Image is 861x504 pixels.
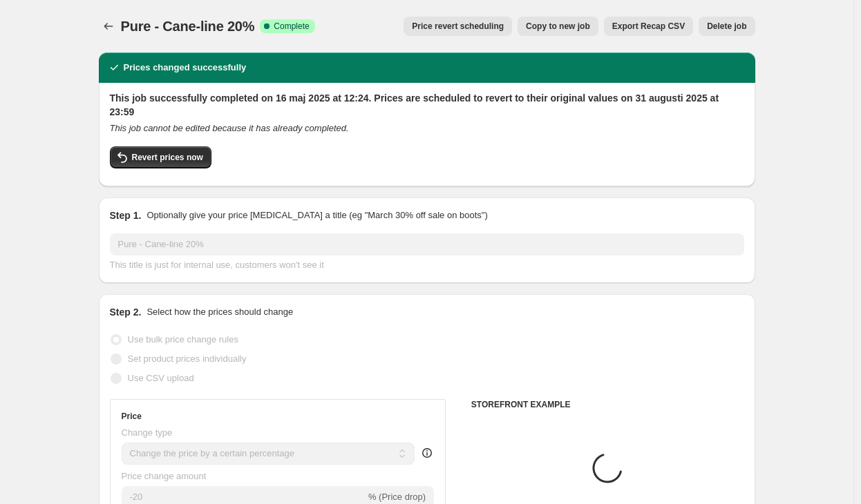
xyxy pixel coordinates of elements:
button: Revert prices now [110,146,211,168]
p: Optionally give your price [MEDICAL_DATA] a title (eg "March 30% off sale on boots") [146,209,487,222]
button: Delete job [699,17,755,36]
span: Change type [122,427,173,438]
span: Use bulk price change rules [128,334,238,345]
i: This job cannot be edited because it has already completed. [110,123,349,133]
span: Export Recap CSV [612,21,685,32]
span: Use CSV upload [128,373,194,383]
h3: Price [122,411,142,422]
button: Price change jobs [99,17,118,36]
button: Copy to new job [518,17,598,36]
span: Price revert scheduling [412,21,504,32]
input: 30% off holiday sale [110,233,744,255]
span: Revert prices now [132,152,203,163]
button: Price revert scheduling [404,17,512,36]
span: Copy to new job [526,21,590,32]
span: Pure - Cane-line 20% [121,19,255,34]
h2: Prices changed successfully [124,61,247,75]
span: This title is just for internal use, customers won't see it [110,260,324,270]
div: help [420,446,434,460]
h6: STOREFRONT EXAMPLE [471,399,744,410]
span: Price change amount [122,471,207,481]
p: Select how the prices should change [146,305,293,319]
h2: This job successfully completed on 16 maj 2025 at 12:24. Prices are scheduled to revert to their ... [110,91,744,119]
span: Complete [274,21,309,32]
span: % (Price drop) [368,492,426,502]
span: Set product prices individually [128,353,247,364]
h2: Step 2. [110,305,142,319]
button: Export Recap CSV [604,17,693,36]
span: Delete job [707,21,746,32]
h2: Step 1. [110,209,142,222]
